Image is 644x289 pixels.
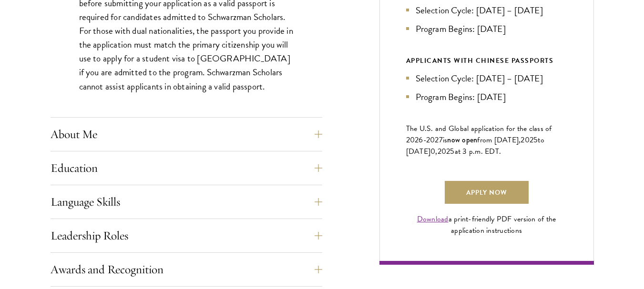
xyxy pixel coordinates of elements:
button: About Me [51,123,322,146]
span: now open [447,134,477,145]
button: Language Skills [51,190,322,213]
span: 202 [438,146,450,157]
li: Selection Cycle: [DATE] – [DATE] [406,3,567,17]
li: Program Begins: [DATE] [406,22,567,36]
li: Selection Cycle: [DATE] – [DATE] [406,71,567,85]
span: 5 [533,134,538,146]
span: 202 [521,134,533,146]
span: from [DATE], [477,134,521,146]
li: Program Begins: [DATE] [406,90,567,104]
a: Apply Now [445,181,529,204]
span: 5 [450,146,454,157]
span: 6 [419,134,423,146]
button: Leadership Roles [51,224,322,247]
span: is [443,134,448,146]
button: Education [51,157,322,179]
button: Awards and Recognition [51,258,322,281]
span: The U.S. and Global application for the class of 202 [406,123,552,146]
a: Download [417,213,449,225]
span: 0 [430,146,435,157]
span: , [435,146,437,157]
span: 7 [439,134,443,146]
div: a print-friendly PDF version of the application instructions [406,213,567,236]
span: to [DATE] [406,134,544,157]
span: -202 [423,134,439,146]
span: at 3 p.m. EDT. [455,146,501,157]
div: APPLICANTS WITH CHINESE PASSPORTS [406,55,567,67]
